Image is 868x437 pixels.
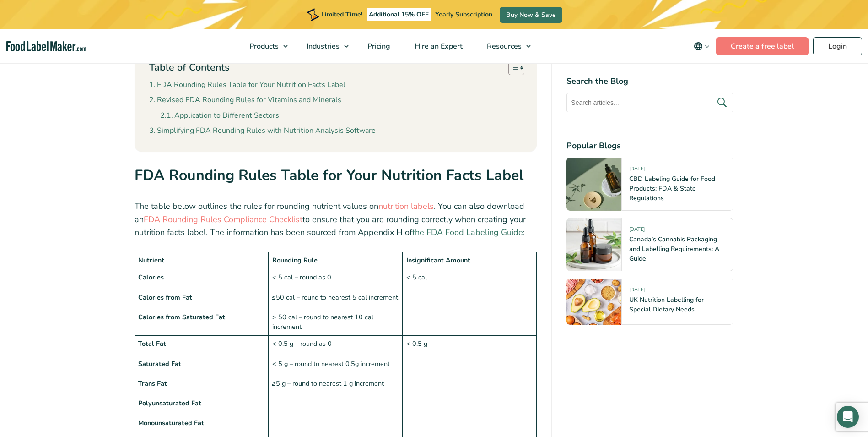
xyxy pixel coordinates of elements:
[406,256,470,265] strong: Insignificant Amount
[138,273,164,282] strong: Calories
[138,418,204,427] strong: Monounsaturated Fat
[149,60,229,75] p: Table of Contents
[138,312,225,322] strong: Calories from Saturated Fat
[144,214,302,225] a: FDA Rounding Rules Compliance Checklist
[149,94,341,106] a: Revised FDA Rounding Rules for Vitamins and Minerals
[321,10,362,19] span: Limited Time!
[629,165,645,176] span: [DATE]
[837,406,859,428] div: Open Intercom Messenger
[435,10,492,19] span: Yearly Subscription
[403,269,537,336] td: < 5 cal
[716,37,809,55] a: Create a free label
[304,41,340,51] span: Industries
[135,165,523,185] strong: FDA Rounding Rules Table for Your Nutrition Facts Label
[566,93,733,112] input: Search articles...
[247,41,280,51] span: Products
[356,29,400,63] a: Pricing
[475,29,535,63] a: Resources
[138,359,181,368] strong: Saturated Fat
[484,41,523,51] span: Resources
[629,226,645,236] span: [DATE]
[501,60,522,76] a: Toggle Table of Content
[403,29,473,63] a: Hire an Expert
[403,336,537,432] td: < 0.5 g
[295,29,353,63] a: Industries
[138,339,166,348] strong: Total Fat
[138,379,167,388] strong: Trans Fat
[138,293,192,302] strong: Calories from Fat
[412,227,523,238] a: the FDA Food Labeling Guide
[629,295,704,314] a: UK Nutrition Labelling for Special Dietary Needs
[566,75,733,87] h4: Search the Blog
[412,41,464,51] span: Hire an Expert
[272,256,318,265] strong: Rounding Rule
[269,336,403,432] td: < 0.5 g – round as 0 < 5 g – round to nearest 0.5g increment ≥5 g – round to nearest 1 g increment
[365,41,391,51] span: Pricing
[149,79,345,91] a: FDA Rounding Rules Table for Your Nutrition Facts Label
[629,175,715,202] a: CBD Labeling Guide for Food Products: FDA & State Regulations
[149,125,376,137] a: Simplifying FDA Rounding Rules with Nutrition Analysis Software
[813,37,862,55] a: Login
[138,256,164,265] strong: Nutrient
[629,286,645,297] span: [DATE]
[269,269,403,336] td: < 5 cal – round as 0 ≤50 cal – round to nearest 5 cal increment > 50 cal – round to nearest 10 ca...
[138,399,201,408] strong: Polyunsaturated Fat
[160,110,281,122] a: Application to Different Sectors:
[566,140,733,152] h4: Popular Blogs
[237,29,292,63] a: Products
[367,8,431,21] span: Additional 15% OFF
[135,200,537,239] p: The table below outlines the rules for rounding nutrient values on . You can also download an to ...
[629,235,719,263] a: Canada’s Cannabis Packaging and Labelling Requirements: A Guide
[500,7,562,23] a: Buy Now & Save
[378,201,434,212] a: nutrition labels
